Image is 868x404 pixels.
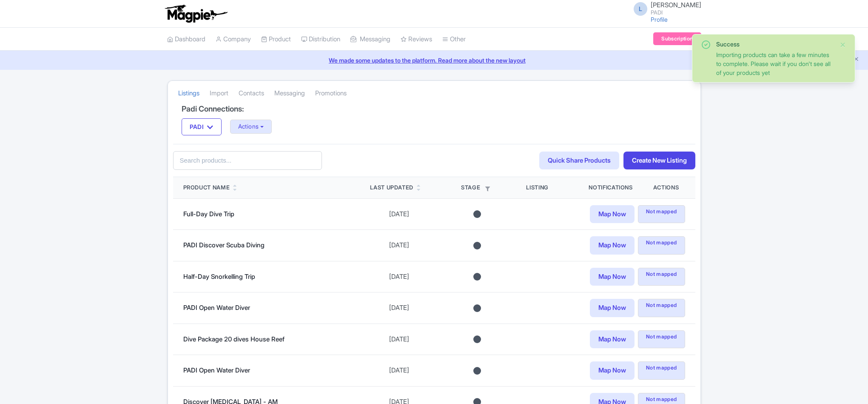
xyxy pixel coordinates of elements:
[230,120,272,134] button: Actions
[370,183,413,192] div: Last Updated
[182,105,687,113] h4: Padi Connections:
[360,230,438,261] td: [DATE]
[261,28,291,51] a: Product
[183,272,255,281] a: Half-Day Snorkelling Trip
[623,152,695,170] a: Create New Listing
[183,335,285,343] a: Dive Package 20 dives House Reef
[539,152,619,170] a: Quick Share Products
[590,236,635,255] a: Map Now
[178,82,199,105] a: Listings
[173,151,322,170] input: Search products...
[634,2,647,16] span: L
[853,55,859,65] button: Close announcement
[5,56,863,65] a: We made some updates to the platform. Read more about the new layout
[360,261,438,292] td: [DATE]
[167,28,205,51] a: Dashboard
[360,198,438,230] td: [DATE]
[638,205,685,223] span: Not mapped
[182,118,222,135] button: PADI
[274,82,305,105] a: Messaging
[638,268,685,286] span: Not mapped
[360,355,438,387] td: [DATE]
[183,366,250,374] a: PADI Open Water Diver
[590,299,635,317] a: Map Now
[638,299,685,317] span: Not mapped
[651,16,668,23] a: Profile
[638,361,685,380] span: Not mapped
[590,205,635,223] a: Map Now
[840,40,846,50] button: Close
[360,324,438,355] td: [DATE]
[638,330,685,349] span: Not mapped
[183,183,230,192] div: Product Name
[516,177,578,198] th: Listing
[716,50,833,77] div: Importing products can take a few minutes to complete. Please wait if you don't see all of your p...
[578,177,643,198] th: Notifications
[590,330,635,349] a: Map Now
[590,361,635,380] a: Map Now
[651,1,701,9] span: [PERSON_NAME]
[315,82,347,105] a: Promotions
[183,210,234,218] a: Full-Day Dive Trip
[183,304,250,312] a: PADI Open Water Diver
[360,292,438,324] td: [DATE]
[210,82,228,105] a: Import
[239,82,264,105] a: Contacts
[401,28,432,51] a: Reviews
[216,28,251,51] a: Company
[590,268,635,286] a: Map Now
[163,4,229,23] img: logo-ab69f6fb50320c5b225c76a69d11143b.png
[350,28,390,51] a: Messaging
[643,177,695,198] th: Actions
[638,236,685,255] span: Not mapped
[301,28,340,51] a: Distribution
[651,10,701,15] small: PADI
[448,183,506,192] div: Stage
[183,241,265,249] a: PADI Discover Scuba Diving
[629,2,701,15] a: L [PERSON_NAME] PADI
[716,40,833,49] div: Success
[653,32,701,45] a: Subscription
[442,28,466,51] a: Other
[485,186,490,191] i: Filter by stage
